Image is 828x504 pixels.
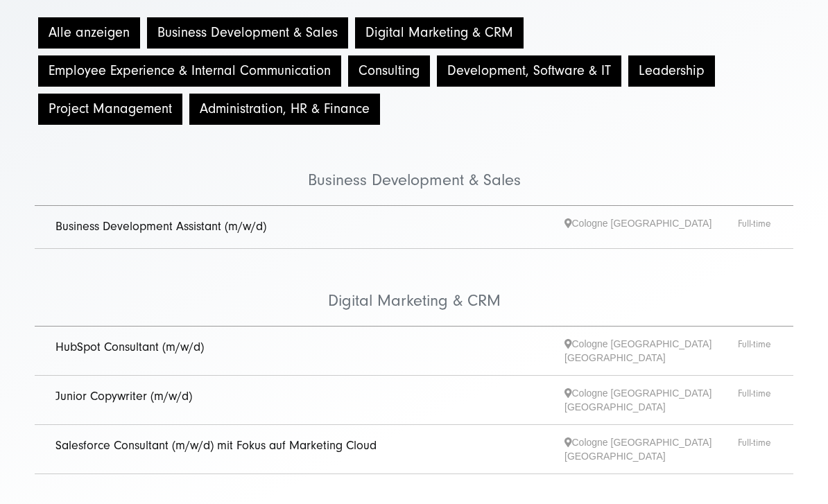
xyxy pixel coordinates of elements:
span: Cologne [GEOGRAPHIC_DATA] [GEOGRAPHIC_DATA] [564,386,738,414]
button: Business Development & Sales [147,17,348,49]
span: Full-time [738,435,773,463]
button: Administration, HR & Finance [189,94,380,125]
button: Employee Experience & Internal Communication [38,55,341,87]
span: Cologne [GEOGRAPHIC_DATA] [GEOGRAPHIC_DATA] [564,435,738,463]
button: Leadership [628,55,715,87]
a: HubSpot Consultant (m/w/d) [55,340,204,354]
button: Project Management [38,94,182,125]
span: Cologne [GEOGRAPHIC_DATA] [564,216,738,238]
button: Development, Software & IT [437,55,621,87]
span: Cologne [GEOGRAPHIC_DATA] [GEOGRAPHIC_DATA] [564,337,738,365]
button: Digital Marketing & CRM [355,17,524,49]
a: Salesforce Consultant (m/w/d) mit Fokus auf Marketing Cloud [55,438,377,453]
a: Business Development Assistant (m/w/d) [55,219,266,234]
span: Full-time [738,216,773,238]
button: Alle anzeigen [38,17,140,49]
span: Full-time [738,337,773,365]
button: Consulting [348,55,430,87]
li: Business Development & Sales [35,128,793,206]
a: Junior Copywriter (m/w/d) [55,389,192,403]
span: Full-time [738,386,773,414]
li: Digital Marketing & CRM [35,249,793,327]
